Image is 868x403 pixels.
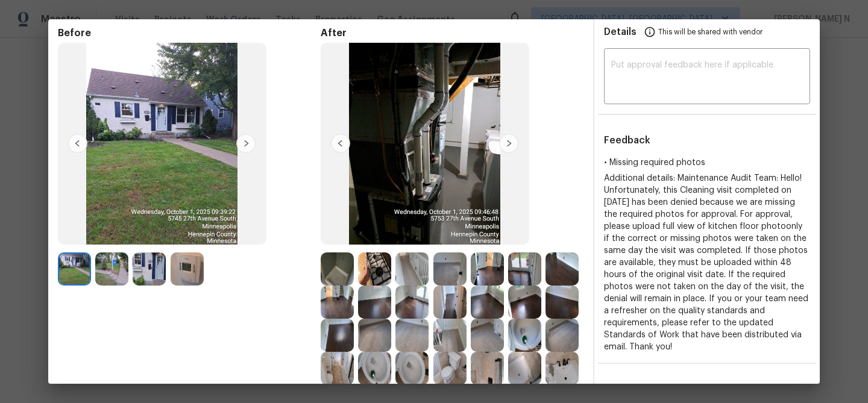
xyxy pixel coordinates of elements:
span: After [321,27,583,39]
span: Details [604,17,637,46]
span: Additional details: Maintenance Audit Team: Hello! Unfortunately, this Cleaning visit completed o... [604,174,808,351]
img: right-chevron-button-url [499,134,518,153]
img: left-chevron-button-url [68,134,87,153]
img: left-chevron-button-url [331,134,350,153]
span: This will be shared with vendor [658,17,763,46]
span: Before [58,27,321,39]
img: right-chevron-button-url [236,134,256,153]
span: Feedback [604,136,650,145]
span: • Missing required photos [604,158,705,167]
